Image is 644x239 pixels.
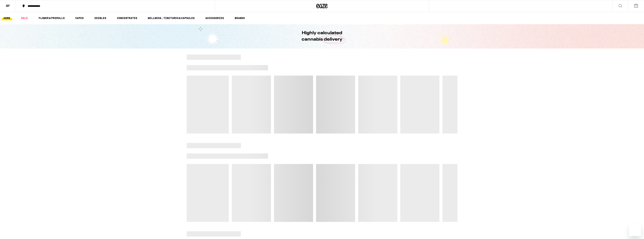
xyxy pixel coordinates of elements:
a: SALE [19,16,30,20]
iframe: Button to launch messaging window [629,224,641,236]
a: VAPES [73,16,86,20]
h1: Highly calculated cannabis delivery [291,30,353,43]
a: ACCESSORIES [203,16,226,20]
a: BRANDS [233,16,247,20]
a: FLOWER & PREROLLS [37,16,67,20]
a: HOME [2,16,12,20]
a: WELLNESS, TINCTURES & CAPSULES [146,16,196,20]
a: EDIBLES [93,16,108,20]
a: CONCENTRATES [115,16,139,20]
